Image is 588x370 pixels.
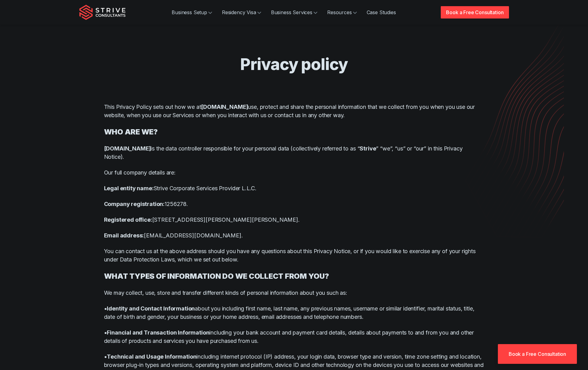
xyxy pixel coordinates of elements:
[107,329,209,336] strong: Financial and Transaction Information
[104,272,329,281] strong: WHAT TYPES OF INFORMATION DO WE COLLECT FROM YOU?
[104,328,484,345] p: • including your bank account and payment card details, details about payments to and from you an...
[104,231,484,240] p: [EMAIL_ADDRESS][DOMAIN_NAME].
[79,5,126,20] img: Strive Consultants
[167,6,217,18] a: Business Setup
[266,6,322,18] a: Business Services
[104,232,144,239] strong: Email address:
[104,185,154,191] strong: Legal entity name:
[107,305,195,312] strong: Identity and Contact Information
[217,6,266,18] a: Residency Visa
[104,168,484,177] p: Our full company details are:
[201,104,248,110] strong: [DOMAIN_NAME]
[322,6,362,18] a: Resources
[107,353,196,360] strong: Technical and Usage Information
[104,103,484,119] p: This Privacy Policy sets out how we at use, protect and share the personal information that we co...
[104,145,151,152] strong: [DOMAIN_NAME]
[104,200,484,208] p: 1256278.
[104,201,165,207] strong: Company registration:
[104,127,158,136] strong: WHO ARE WE?
[97,54,492,74] h1: Privacy policy
[104,247,484,264] p: You can contact us at the above address should you have any questions about this Privacy Notice, ...
[104,304,484,321] p: • about you including first name, last name, any previous names, username or similar identifier, ...
[498,344,577,364] a: Book a Free Consultation
[104,289,484,297] p: We may collect, use, store and transfer different kinds of personal information about you such as:
[104,184,484,192] p: Strive Corporate Services Provider L.L.C.
[104,144,484,161] p: is the data controller responsible for your personal data (collectively referred to as “ ” “we”, ...
[362,6,401,18] a: Case Studies
[441,6,509,18] a: Book a Free Consultation
[104,216,152,223] strong: Registered office:
[104,216,484,224] p: [STREET_ADDRESS][PERSON_NAME][PERSON_NAME].
[360,145,376,152] strong: Strive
